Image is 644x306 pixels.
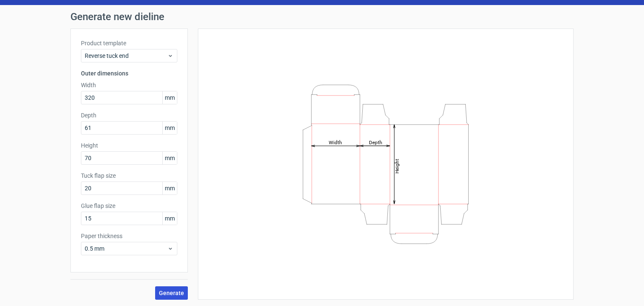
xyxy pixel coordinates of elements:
[81,141,177,150] label: Height
[81,81,177,89] label: Width
[162,182,177,194] span: mm
[81,202,177,210] label: Glue flap size
[81,69,177,78] h3: Outer dimensions
[329,139,342,145] tspan: Width
[369,139,382,145] tspan: Depth
[81,171,177,180] label: Tuck flap size
[162,122,177,134] span: mm
[394,158,400,173] tspan: Height
[85,52,167,60] span: Reverse tuck end
[81,232,177,240] label: Paper thickness
[159,290,184,296] span: Generate
[162,91,177,104] span: mm
[81,111,177,119] label: Depth
[162,212,177,225] span: mm
[70,12,574,22] h1: Generate new dieline
[85,244,167,253] span: 0.5 mm
[81,39,177,47] label: Product template
[155,286,188,300] button: Generate
[162,152,177,164] span: mm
